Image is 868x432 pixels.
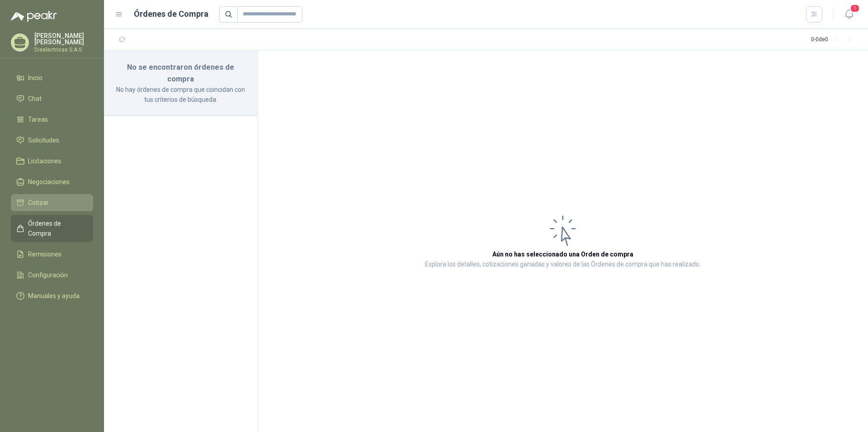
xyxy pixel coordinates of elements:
h3: Aún no has seleccionado una Orden de compra [492,249,633,259]
h3: No se encontraron órdenes de compra [115,62,246,85]
span: Órdenes de Compra [28,218,85,238]
h1: Órdenes de Compra [134,8,208,20]
img: Logo peakr [11,11,57,22]
a: Cotizar [11,194,93,211]
span: 1 [850,4,860,13]
a: Órdenes de Compra [11,215,93,242]
span: Tareas [28,114,48,124]
a: Inicio [11,69,93,86]
div: 0 - 0 de 0 [811,33,857,47]
p: [PERSON_NAME] [PERSON_NAME] [34,33,93,45]
a: Manuales y ayuda [11,287,93,304]
a: Solicitudes [11,132,93,149]
span: Manuales y ayuda [28,291,80,301]
a: Remisiones [11,246,93,263]
span: Inicio [28,73,42,83]
p: No hay órdenes de compra que coincidan con tus criterios de búsqueda. [115,85,246,104]
a: Negociaciones [11,173,93,190]
a: Tareas [11,111,93,128]
button: 1 [841,6,857,23]
a: Chat [11,90,93,107]
span: Licitaciones [28,156,61,166]
span: Chat [28,94,42,104]
span: Solicitudes [28,135,59,145]
span: Configuración [28,270,68,280]
p: Explora los detalles, cotizaciones ganadas y valores de las Órdenes de compra que has realizado. [425,259,701,270]
p: Diselectricas S.A.S [34,47,93,52]
span: Negociaciones [28,177,70,187]
span: Remisiones [28,249,61,259]
span: Cotizar [28,198,49,208]
a: Configuración [11,266,93,284]
a: Licitaciones [11,152,93,170]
